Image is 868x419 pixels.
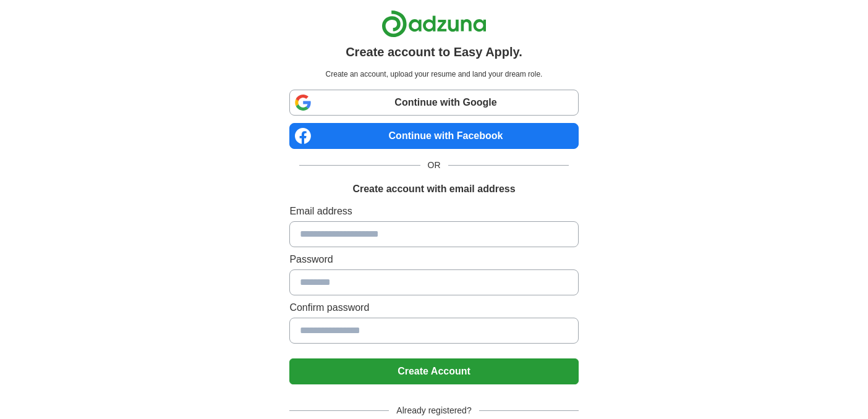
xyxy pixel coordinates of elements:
span: OR [420,159,448,172]
span: Already registered? [389,404,479,417]
label: Password [289,252,578,267]
button: Create Account [289,358,578,384]
h1: Create account with email address [352,182,515,197]
h1: Create account to Easy Apply. [346,43,522,61]
label: Email address [289,204,578,219]
p: Create an account, upload your resume and land your dream role. [292,69,576,80]
a: Continue with Facebook [289,123,578,149]
label: Confirm password [289,300,578,315]
a: Continue with Google [289,90,578,116]
img: Adzuna logo [381,10,487,38]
